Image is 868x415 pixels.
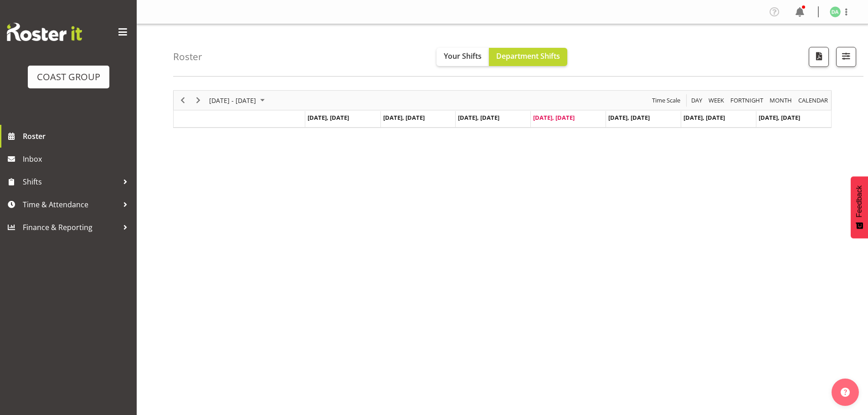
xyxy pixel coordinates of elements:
[23,220,118,234] span: Finance & Reporting
[37,70,100,84] div: COAST GROUP
[841,388,850,397] img: help-xxl-2.png
[23,152,132,166] span: Inbox
[489,48,567,66] button: Department Shifts
[809,47,829,67] button: Download a PDF of the roster according to the set date range.
[7,23,82,41] img: Rosterit website logo
[23,129,132,143] span: Roster
[444,51,482,61] span: Your Shifts
[836,47,856,67] button: Filter Shifts
[173,51,202,62] h4: Roster
[23,175,118,189] span: Shifts
[496,51,560,61] span: Department Shifts
[830,6,841,17] img: daniel-an1132.jpg
[437,48,489,66] button: Your Shifts
[855,185,863,217] span: Feedback
[23,198,118,211] span: Time & Attendance
[851,176,868,238] button: Feedback - Show survey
